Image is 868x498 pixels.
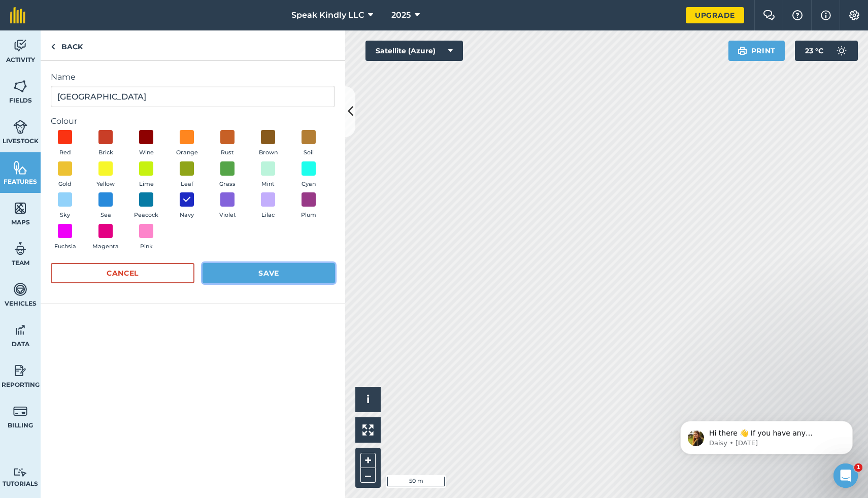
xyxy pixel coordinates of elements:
span: Grass [219,180,236,189]
iframe: Intercom live chat [833,463,858,488]
span: Soil [304,148,314,157]
img: svg+xml;base64,PHN2ZyB4bWxucz0iaHR0cDovL3d3dy53My5vcmcvMjAwMC9zdmciIHdpZHRoPSIxNyIgaGVpZ2h0PSIxNy... [821,9,831,21]
img: svg+xml;base64,PD94bWwgdmVyc2lvbj0iMS4wIiBlbmNvZGluZz0idXRmLTgiPz4KPCEtLSBHZW5lcmF0b3I6IEFkb2JlIE... [13,322,27,338]
img: svg+xml;base64,PD94bWwgdmVyc2lvbj0iMS4wIiBlbmNvZGluZz0idXRmLTgiPz4KPCEtLSBHZW5lcmF0b3I6IEFkb2JlIE... [13,363,27,378]
span: Mint [261,180,275,189]
span: i [366,393,370,406]
img: svg+xml;base64,PHN2ZyB4bWxucz0iaHR0cDovL3d3dy53My5vcmcvMjAwMC9zdmciIHdpZHRoPSI1NiIgaGVpZ2h0PSI2MC... [13,79,27,94]
span: Leaf [181,180,193,189]
label: Name [51,71,335,83]
button: Lilac [254,192,282,220]
button: Mint [254,161,282,189]
img: svg+xml;base64,PHN2ZyB4bWxucz0iaHR0cDovL3d3dy53My5vcmcvMjAwMC9zdmciIHdpZHRoPSI5IiBoZWlnaHQ9IjI0Ii... [51,41,55,53]
span: Red [59,148,71,157]
button: i [355,387,381,412]
span: Yellow [96,180,115,189]
button: Gold [51,161,79,189]
span: Rust [221,148,234,157]
button: Rust [213,130,242,157]
span: Orange [176,148,198,157]
img: svg+xml;base64,PD94bWwgdmVyc2lvbj0iMS4wIiBlbmNvZGluZz0idXRmLTgiPz4KPCEtLSBHZW5lcmF0b3I6IEFkb2JlIE... [13,119,27,135]
button: Violet [213,192,242,220]
a: Back [41,30,93,60]
label: Colour [51,115,335,127]
button: Wine [132,130,160,157]
a: Upgrade [686,7,744,23]
span: 2025 [391,9,411,21]
button: Print [728,41,785,61]
img: svg+xml;base64,PD94bWwgdmVyc2lvbj0iMS4wIiBlbmNvZGluZz0idXRmLTgiPz4KPCEtLSBHZW5lcmF0b3I6IEFkb2JlIE... [13,404,27,419]
button: Sea [91,192,120,220]
span: Sky [60,211,70,220]
button: Leaf [173,161,201,189]
button: 23 °C [795,41,858,61]
span: Brown [259,148,278,157]
button: Cyan [294,161,323,189]
span: Brick [98,148,113,157]
button: Lime [132,161,160,189]
button: Satellite (Azure) [365,41,463,61]
button: Yellow [91,161,120,189]
span: Magenta [92,242,119,251]
img: A question mark icon [791,10,804,20]
span: Lilac [261,211,275,220]
span: Cyan [302,180,316,189]
button: – [360,468,376,483]
button: Brick [91,130,120,157]
span: Sea [101,211,111,220]
span: Plum [301,211,316,220]
span: Pink [140,242,153,251]
img: svg+xml;base64,PHN2ZyB4bWxucz0iaHR0cDovL3d3dy53My5vcmcvMjAwMC9zdmciIHdpZHRoPSIxOSIgaGVpZ2h0PSIyNC... [738,45,747,57]
img: svg+xml;base64,PD94bWwgdmVyc2lvbj0iMS4wIiBlbmNvZGluZz0idXRmLTgiPz4KPCEtLSBHZW5lcmF0b3I6IEFkb2JlIE... [13,282,27,297]
span: Speak Kindly LLC [291,9,364,21]
button: Fuchsia [51,224,79,251]
span: Peacock [134,211,158,220]
button: Pink [132,224,160,251]
span: Wine [139,148,154,157]
button: Magenta [91,224,120,251]
img: svg+xml;base64,PD94bWwgdmVyc2lvbj0iMS4wIiBlbmNvZGluZz0idXRmLTgiPz4KPCEtLSBHZW5lcmF0b3I6IEFkb2JlIE... [13,38,27,53]
button: Peacock [132,192,160,220]
img: Two speech bubbles overlapping with the left bubble in the forefront [763,10,775,20]
button: Orange [173,130,201,157]
span: Lime [139,180,154,189]
span: Navy [180,211,194,220]
span: 23 ° C [805,41,823,61]
button: Navy [173,192,201,220]
button: Soil [294,130,323,157]
button: Save [203,263,335,283]
img: Four arrows, one pointing top left, one top right, one bottom right and the last bottom left [362,424,374,436]
img: svg+xml;base64,PD94bWwgdmVyc2lvbj0iMS4wIiBlbmNvZGluZz0idXRmLTgiPz4KPCEtLSBHZW5lcmF0b3I6IEFkb2JlIE... [831,41,852,61]
span: Fuchsia [54,242,76,251]
img: svg+xml;base64,PHN2ZyB4bWxucz0iaHR0cDovL3d3dy53My5vcmcvMjAwMC9zdmciIHdpZHRoPSIxOCIgaGVpZ2h0PSIyNC... [182,193,191,206]
img: svg+xml;base64,PHN2ZyB4bWxucz0iaHR0cDovL3d3dy53My5vcmcvMjAwMC9zdmciIHdpZHRoPSI1NiIgaGVpZ2h0PSI2MC... [13,201,27,216]
button: Grass [213,161,242,189]
img: fieldmargin Logo [10,7,25,23]
img: svg+xml;base64,PD94bWwgdmVyc2lvbj0iMS4wIiBlbmNvZGluZz0idXRmLTgiPz4KPCEtLSBHZW5lcmF0b3I6IEFkb2JlIE... [13,241,27,256]
span: Gold [58,180,72,189]
button: Brown [254,130,282,157]
span: 1 [854,463,862,472]
button: Cancel [51,263,194,283]
button: Sky [51,192,79,220]
button: Plum [294,192,323,220]
img: svg+xml;base64,PHN2ZyB4bWxucz0iaHR0cDovL3d3dy53My5vcmcvMjAwMC9zdmciIHdpZHRoPSI1NiIgaGVpZ2h0PSI2MC... [13,160,27,175]
span: Violet [219,211,236,220]
iframe: Intercom notifications message [665,400,868,471]
img: A cog icon [848,10,860,20]
button: + [360,453,376,468]
img: svg+xml;base64,PD94bWwgdmVyc2lvbj0iMS4wIiBlbmNvZGluZz0idXRmLTgiPz4KPCEtLSBHZW5lcmF0b3I6IEFkb2JlIE... [13,468,27,477]
button: Red [51,130,79,157]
